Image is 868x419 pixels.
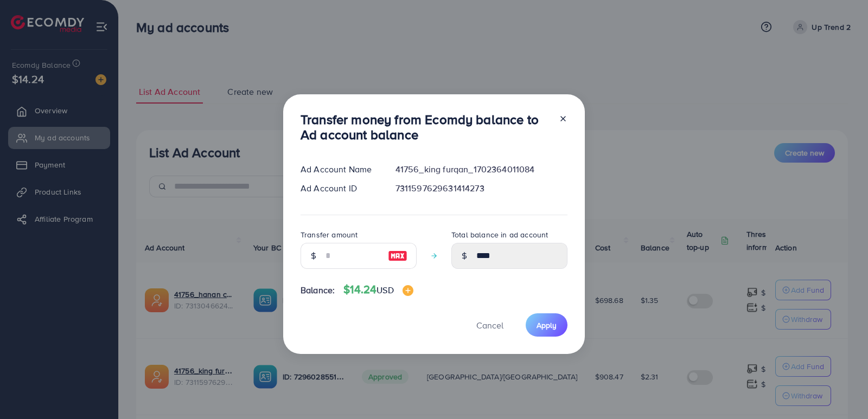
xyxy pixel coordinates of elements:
[388,249,407,262] img: image
[301,284,335,296] span: Balance:
[387,182,576,195] div: 7311597629631414273
[292,182,387,195] div: Ad Account ID
[376,284,393,296] span: USD
[301,112,550,143] h3: Transfer money from Ecomdy balance to Ad account balance
[292,163,387,176] div: Ad Account Name
[403,285,413,296] img: image
[387,163,576,176] div: 41756_king furqan_1702364011084
[537,320,557,331] span: Apply
[463,313,517,337] button: Cancel
[822,370,860,411] iframe: Chat
[343,283,413,296] h4: $14.24
[476,319,503,331] span: Cancel
[526,313,567,337] button: Apply
[301,229,358,240] label: Transfer amount
[451,229,548,240] label: Total balance in ad account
